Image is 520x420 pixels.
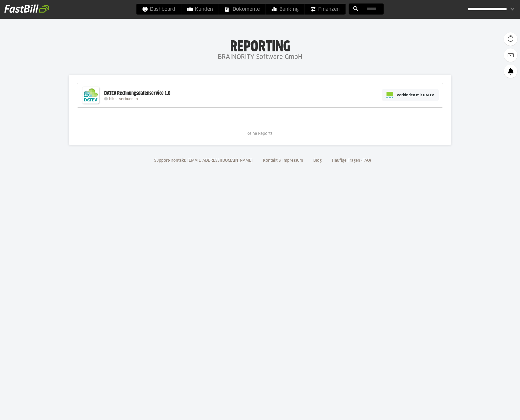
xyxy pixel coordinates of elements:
[387,92,393,98] img: pi-datev-logo-farbig-24.svg
[261,159,305,163] a: Kontakt & Impressum
[266,4,304,15] a: Banking
[479,404,515,417] iframe: Opens a widget where you can find more information
[397,92,434,98] span: Verbinden mit DATEV
[225,4,260,15] span: Dokumente
[136,4,181,15] a: Dashboard
[4,4,49,13] img: fastbill_logo_white.png
[80,84,101,106] img: DATEV-Datenservice Logo
[219,4,266,15] a: Dokumente
[305,4,346,15] a: Finanzen
[104,90,170,97] div: DATEV Rechnungsdatenservice 1.0
[109,97,138,101] span: Nicht verbunden
[272,4,298,15] span: Banking
[152,159,255,163] a: Support-Kontakt: [EMAIL_ADDRESS][DOMAIN_NAME]
[311,4,340,15] span: Finanzen
[142,4,175,15] span: Dashboard
[187,4,213,15] span: Kunden
[382,89,439,101] a: Verbinden mit DATEV
[247,132,273,136] span: Keine Reports.
[181,4,219,15] a: Kunden
[311,159,324,163] a: Blog
[54,38,466,52] h1: Reporting
[330,159,373,163] a: Häufige Fragen (FAQ)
